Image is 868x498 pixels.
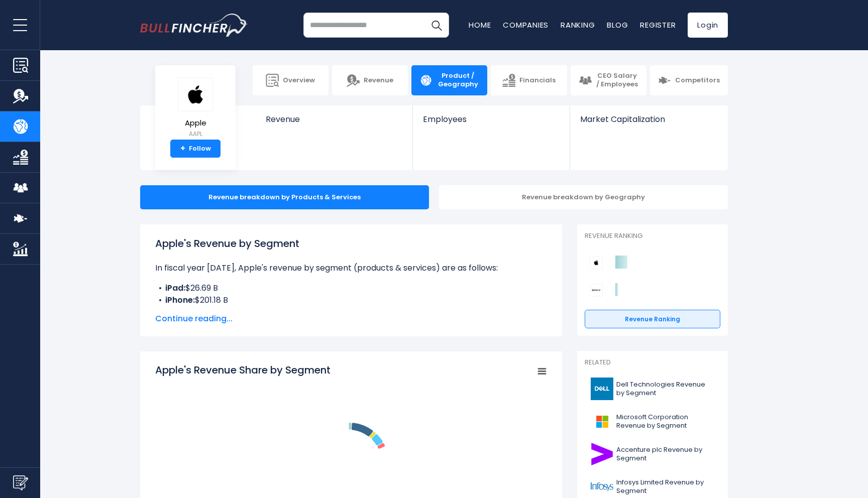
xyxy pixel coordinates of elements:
[155,236,547,251] h1: Apple's Revenue by Segment
[503,20,549,30] a: Companies
[591,410,613,433] img: MSFT logo
[570,105,727,141] a: Market Capitalization
[591,378,613,400] img: DELL logo
[561,20,595,30] a: Ranking
[437,72,479,89] span: Product / Geography
[424,13,449,38] button: Search
[585,232,720,240] p: Revenue Ranking
[585,358,720,367] p: Related
[640,20,676,30] a: Register
[165,294,195,306] b: iPhone:
[155,262,547,274] p: In fiscal year [DATE], Apple's revenue by segment (products & services) are as follows:
[155,313,547,325] span: Continue reading...
[616,446,714,463] span: Accenture plc Revenue by Segment
[155,282,547,294] li: $26.69 B
[607,20,628,30] a: Blog
[413,105,569,141] a: Employees
[675,76,720,85] span: Competitors
[140,185,429,209] div: Revenue breakdown by Products & Services
[596,72,638,89] span: CEO Salary / Employees
[155,363,331,377] tspan: Apple's Revenue Share by Segment
[364,76,393,85] span: Revenue
[140,14,248,37] a: Go to homepage
[590,256,603,269] img: Apple competitors logo
[585,375,720,403] a: Dell Technologies Revenue by Segment
[165,282,185,294] b: iPad:
[590,284,603,297] img: Sony Group Corporation competitors logo
[650,65,728,95] a: Competitors
[616,381,714,398] span: Dell Technologies Revenue by Segment
[411,65,487,95] a: Product / Geography
[178,119,213,128] span: Apple
[580,114,717,124] span: Market Capitalization
[591,443,613,465] img: ACN logo
[155,294,547,306] li: $201.18 B
[519,76,556,85] span: Financials
[266,114,403,124] span: Revenue
[585,440,720,468] a: Accenture plc Revenue by Segment
[177,77,213,140] a: Apple AAPL
[571,65,646,95] a: CEO Salary / Employees
[469,20,491,30] a: Home
[585,310,720,329] a: Revenue Ranking
[591,475,613,498] img: INFY logo
[616,478,714,495] span: Infosys Limited Revenue by Segment
[283,76,315,85] span: Overview
[616,413,714,430] span: Microsoft Corporation Revenue by Segment
[423,114,559,124] span: Employees
[439,185,728,209] div: Revenue breakdown by Geography
[688,13,728,38] a: Login
[491,65,567,95] a: Financials
[253,65,329,95] a: Overview
[170,140,221,158] a: +Follow
[180,144,185,153] strong: +
[256,105,413,141] a: Revenue
[332,65,408,95] a: Revenue
[178,130,213,139] small: AAPL
[585,408,720,435] a: Microsoft Corporation Revenue by Segment
[140,14,248,37] img: bullfincher logo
